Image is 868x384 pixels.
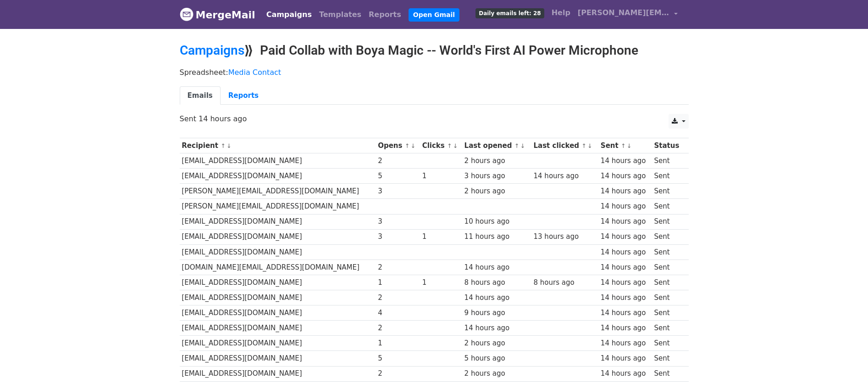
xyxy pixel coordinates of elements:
div: 8 hours ago [464,277,529,288]
th: Sent [598,138,652,153]
td: Sent [652,275,684,290]
div: 14 hours ago [464,293,529,303]
td: Sent [652,229,684,244]
div: 14 hours ago [601,353,650,364]
td: Sent [652,366,684,381]
div: 14 hours ago [601,201,650,212]
a: ↑ [514,142,520,149]
a: Open Gmail [409,8,459,22]
a: ↑ [405,142,410,149]
div: 14 hours ago [601,171,650,181]
td: [DOMAIN_NAME][EMAIL_ADDRESS][DOMAIN_NAME] [180,260,376,275]
a: ↓ [520,142,525,149]
td: Sent [652,290,684,305]
a: Campaigns [263,6,315,24]
a: Reports [365,6,405,24]
div: 2 [378,262,418,273]
div: 1 [422,171,460,181]
div: 14 hours ago [601,277,650,288]
div: 14 hours ago [601,247,650,258]
div: 5 [378,171,418,181]
a: Media Contact [228,68,281,77]
td: [PERSON_NAME][EMAIL_ADDRESS][DOMAIN_NAME] [180,199,376,214]
div: 14 hours ago [601,186,650,197]
td: [EMAIL_ADDRESS][DOMAIN_NAME] [180,351,376,366]
div: 8 hours ago [534,277,597,288]
td: [EMAIL_ADDRESS][DOMAIN_NAME] [180,169,376,184]
div: 3 [378,186,418,197]
td: Sent [652,169,684,184]
div: 2 hours ago [464,156,529,166]
div: 2 hours ago [464,368,529,379]
th: Status [652,138,684,153]
div: 14 hours ago [601,216,650,227]
div: 3 [378,216,418,227]
td: [EMAIL_ADDRESS][DOMAIN_NAME] [180,305,376,321]
a: ↓ [627,142,632,149]
p: Spreadsheet: [180,68,689,77]
h2: ⟫ Paid Collab with Boya Magic -- World's First AI Power Microphone [180,43,689,58]
td: Sent [652,260,684,275]
td: [EMAIL_ADDRESS][DOMAIN_NAME] [180,275,376,290]
a: Reports [221,86,266,105]
div: 10 hours ago [464,216,529,227]
a: Campaigns [180,43,244,58]
td: [EMAIL_ADDRESS][DOMAIN_NAME] [180,244,376,260]
div: 14 hours ago [601,156,650,166]
iframe: Chat Widget [822,340,868,384]
td: Sent [652,153,684,169]
a: Help [548,4,574,22]
div: 9 hours ago [464,308,529,318]
div: 14 hours ago [601,232,650,242]
td: Sent [652,321,684,336]
td: [PERSON_NAME][EMAIL_ADDRESS][DOMAIN_NAME] [180,184,376,199]
td: Sent [652,244,684,260]
div: 1 [378,277,418,288]
th: Last clicked [531,138,598,153]
td: Sent [652,336,684,351]
th: Clicks [420,138,462,153]
a: ↓ [410,142,415,149]
div: 14 hours ago [601,308,650,318]
a: Templates [315,6,365,24]
div: 14 hours ago [601,338,650,349]
a: ↑ [581,142,586,149]
div: 11 hours ago [464,232,529,242]
div: 2 [378,368,418,379]
td: [EMAIL_ADDRESS][DOMAIN_NAME] [180,290,376,305]
div: 4 [378,308,418,318]
div: 3 [378,232,418,242]
div: 1 [422,277,460,288]
div: 5 [378,353,418,364]
a: Emails [180,86,221,105]
td: [EMAIL_ADDRESS][DOMAIN_NAME] [180,214,376,229]
span: Daily emails left: 28 [475,8,544,18]
td: [EMAIL_ADDRESS][DOMAIN_NAME] [180,321,376,336]
a: ↑ [221,142,226,149]
div: 1 [378,338,418,349]
div: 14 hours ago [601,323,650,333]
a: ↑ [447,142,452,149]
td: Sent [652,351,684,366]
td: [EMAIL_ADDRESS][DOMAIN_NAME] [180,336,376,351]
div: 3 hours ago [464,171,529,181]
th: Recipient [180,138,376,153]
div: 2 hours ago [464,186,529,197]
a: ↑ [621,142,626,149]
div: 14 hours ago [464,262,529,273]
td: Sent [652,184,684,199]
td: Sent [652,199,684,214]
div: 1 [422,232,460,242]
div: 13 hours ago [534,232,597,242]
td: [EMAIL_ADDRESS][DOMAIN_NAME] [180,153,376,169]
td: [EMAIL_ADDRESS][DOMAIN_NAME] [180,229,376,244]
div: 2 [378,156,418,166]
div: 2 hours ago [464,338,529,349]
p: Sent 14 hours ago [180,114,689,124]
a: MergeMail [180,5,255,24]
span: [PERSON_NAME][EMAIL_ADDRESS][DOMAIN_NAME] [578,7,669,18]
div: 5 hours ago [464,353,529,364]
a: ↓ [227,142,232,149]
td: Sent [652,214,684,229]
